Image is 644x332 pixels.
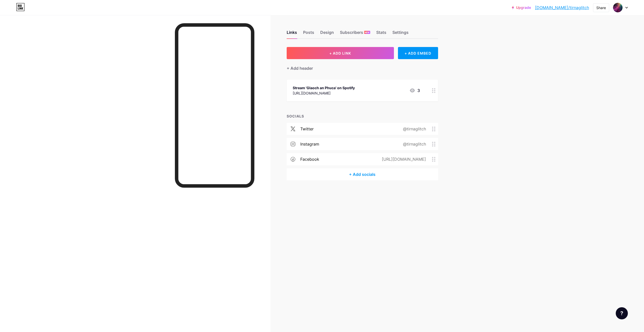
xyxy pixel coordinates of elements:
div: 3 [409,87,420,93]
div: + Add header [287,65,313,71]
div: Design [320,29,334,38]
div: + ADD EMBED [398,47,438,59]
a: [DOMAIN_NAME]/tirnaglitch [535,5,589,11]
div: + Add socials [287,168,438,180]
div: Links [287,29,297,38]
div: Stats [376,29,386,38]
div: [URL][DOMAIN_NAME] [374,156,432,162]
div: Subscribers [340,29,370,38]
a: Upgrade [512,6,531,10]
button: + ADD LINK [287,47,394,59]
div: twitter [300,126,314,132]
div: Stream 'Glaoch an Phuca' on Spotify [293,85,355,90]
img: tirnaglitch [613,3,623,12]
div: Settings [392,29,409,38]
div: facebook [300,156,319,162]
div: [URL][DOMAIN_NAME] [293,90,355,96]
div: @tirnaglitch [395,126,432,132]
div: instagram [300,141,319,147]
div: Posts [303,29,314,38]
div: Share [596,5,606,10]
span: NEW [365,31,369,34]
div: SOCIALS [287,113,438,119]
span: + ADD LINK [329,51,351,55]
div: @tirnaglitch [395,141,432,147]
